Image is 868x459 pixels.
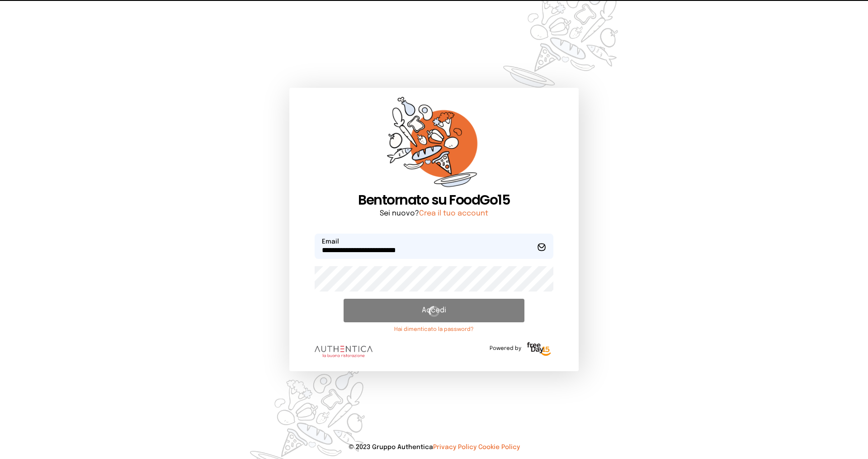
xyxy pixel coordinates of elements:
[490,345,521,352] span: Powered by
[387,97,481,192] img: sticker-orange.65babaf.png
[433,444,476,450] a: Privacy Policy
[419,210,488,217] a: Crea il tuo account
[344,326,524,333] a: Hai dimenticato la password?
[14,443,854,452] p: © 2023 Gruppo Authentica
[478,444,520,450] a: Cookie Policy
[315,346,373,358] img: logo.8f33a47.png
[315,192,553,208] h1: Bentornato su FoodGo15
[315,208,553,219] p: Sei nuovo?
[525,340,553,359] img: logo-freeday.3e08031.png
